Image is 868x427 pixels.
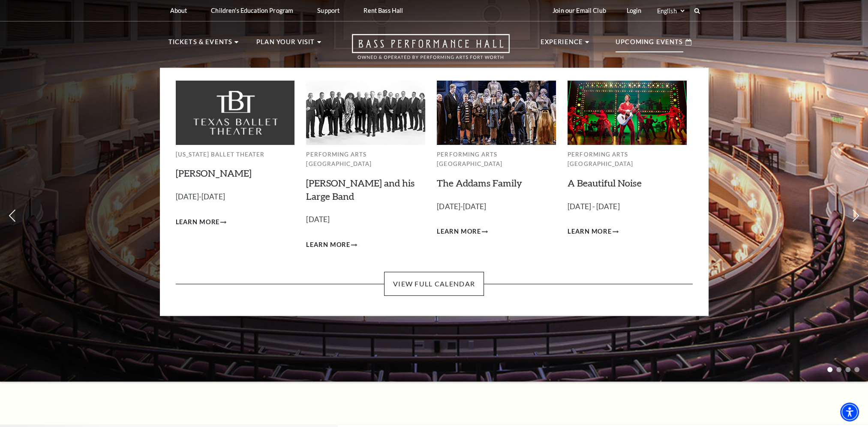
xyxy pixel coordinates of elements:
img: Performing Arts Fort Worth [437,81,556,144]
p: About [170,7,187,14]
p: [DATE] [306,213,425,226]
img: Texas Ballet Theater [176,81,295,144]
a: A Beautiful Noise [568,177,642,189]
select: Select: [655,7,686,15]
a: [PERSON_NAME] and his Large Band [306,177,414,202]
a: Open this option [321,34,541,68]
div: Accessibility Menu [840,403,859,421]
a: Learn More A Beautiful Noise [568,226,619,237]
p: Performing Arts [GEOGRAPHIC_DATA] [568,150,687,169]
p: Upcoming Events [616,37,683,52]
p: Children's Education Program [211,7,293,14]
a: Learn More The Addams Family [437,226,488,237]
span: Learn More [176,217,220,228]
p: [DATE] - [DATE] [568,201,687,213]
span: Learn More [306,240,350,250]
a: Learn More Lyle Lovett and his Large Band [306,240,357,250]
p: Performing Arts [GEOGRAPHIC_DATA] [306,150,425,169]
p: Support [317,7,339,14]
img: Performing Arts Fort Worth [306,81,425,144]
p: Plan Your Visit [256,37,315,52]
p: [DATE]-[DATE] [176,191,295,203]
span: Learn More [437,226,481,237]
a: [PERSON_NAME] [176,167,252,179]
span: Learn More [568,226,612,237]
p: Performing Arts [GEOGRAPHIC_DATA] [437,150,556,169]
p: Experience [541,37,583,52]
p: [DATE]-[DATE] [437,201,556,213]
a: The Addams Family [437,177,522,189]
p: Tickets & Events [168,37,233,52]
img: Performing Arts Fort Worth [568,81,687,144]
p: Rent Bass Hall [363,7,403,14]
a: View Full Calendar [384,272,484,296]
a: Learn More Peter Pan [176,217,227,228]
p: [US_STATE] Ballet Theater [176,150,295,159]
